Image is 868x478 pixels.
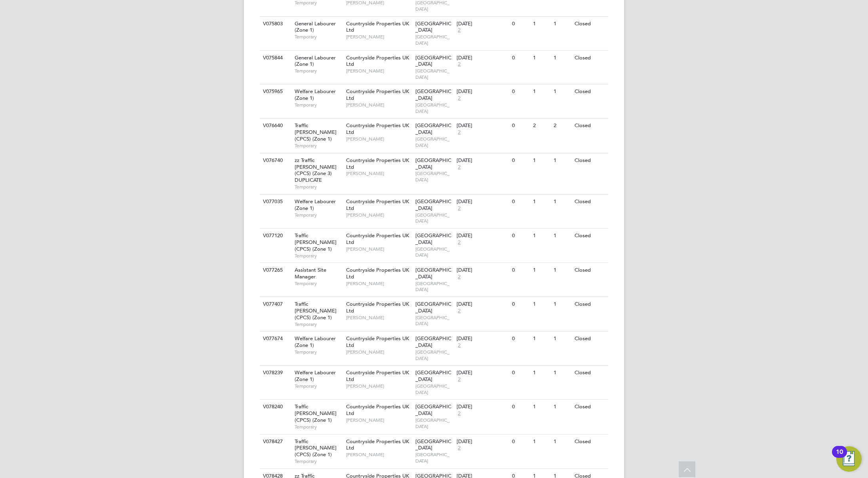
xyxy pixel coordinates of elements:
span: General Labourer (Zone 1) [295,54,336,68]
span: Countryside Properties UK Ltd [346,157,409,170]
span: Temporary [295,212,342,218]
div: V078239 [261,366,289,380]
div: 0 [510,229,531,243]
span: [GEOGRAPHIC_DATA] [415,88,451,101]
div: 1 [531,366,552,380]
span: 2 [457,342,462,349]
div: V075844 [261,51,289,65]
span: Countryside Properties UK Ltd [346,301,409,314]
div: Closed [573,366,607,380]
span: Welfare Labourer (Zone 1) [295,198,336,211]
div: 1 [531,17,552,31]
div: [DATE] [457,267,508,274]
span: Temporary [295,253,342,259]
div: [DATE] [457,122,508,129]
div: 2 [552,118,572,133]
span: [GEOGRAPHIC_DATA] [415,335,451,349]
div: 1 [531,153,552,168]
span: Countryside Properties UK Ltd [346,267,409,280]
div: Closed [573,263,607,278]
span: 2 [457,205,462,212]
span: Temporary [295,143,342,149]
div: Closed [573,400,607,414]
div: Closed [573,297,607,312]
span: [GEOGRAPHIC_DATA] [415,301,451,314]
span: Temporary [295,102,342,108]
span: [PERSON_NAME] [346,280,411,287]
div: [DATE] [457,335,508,342]
span: [GEOGRAPHIC_DATA] [415,212,453,224]
button: Open Resource Center, 10 new notifications [836,446,862,472]
span: [GEOGRAPHIC_DATA] [415,136,453,148]
span: [GEOGRAPHIC_DATA] [415,369,451,383]
span: Countryside Properties UK Ltd [346,54,409,68]
div: [DATE] [457,301,508,308]
div: 1 [552,400,572,414]
span: [GEOGRAPHIC_DATA] [415,122,451,135]
div: [DATE] [457,404,508,410]
div: [DATE] [457,198,508,205]
span: 2 [457,164,462,171]
span: [GEOGRAPHIC_DATA] [415,383,453,395]
span: [GEOGRAPHIC_DATA] [415,54,451,68]
div: 0 [510,434,531,449]
div: 1 [552,51,572,65]
span: [PERSON_NAME] [346,246,411,252]
div: 0 [510,17,531,31]
span: 2 [457,95,462,102]
div: V078240 [261,400,289,414]
div: 1 [531,229,552,243]
span: Temporary [295,280,342,287]
div: [DATE] [457,438,508,445]
div: V077120 [261,229,289,243]
div: 0 [510,366,531,380]
span: 2 [457,445,462,451]
div: 0 [510,84,531,99]
div: [DATE] [457,157,508,164]
span: Countryside Properties UK Ltd [346,403,409,417]
div: Closed [573,84,607,99]
span: [GEOGRAPHIC_DATA] [415,68,453,80]
span: Countryside Properties UK Ltd [346,232,409,246]
span: 2 [457,376,462,383]
div: 1 [531,194,552,209]
span: [GEOGRAPHIC_DATA] [415,170,453,183]
span: [PERSON_NAME] [346,383,411,389]
span: Temporary [295,321,342,328]
div: 0 [510,194,531,209]
span: [GEOGRAPHIC_DATA] [415,349,453,361]
span: Countryside Properties UK Ltd [346,122,409,135]
div: V076740 [261,153,289,168]
span: Traffic [PERSON_NAME] (CPCS) (Zone 1) [295,232,337,252]
span: Countryside Properties UK Ltd [346,20,409,34]
div: V075803 [261,17,289,31]
span: Welfare Labourer (Zone 1) [295,369,336,383]
span: [GEOGRAPHIC_DATA] [415,280,453,293]
span: Temporary [295,424,342,430]
span: [PERSON_NAME] [346,212,411,218]
div: 0 [510,153,531,168]
span: Countryside Properties UK Ltd [346,335,409,349]
span: [GEOGRAPHIC_DATA] [415,438,451,451]
span: Welfare Labourer (Zone 1) [295,88,336,101]
span: Countryside Properties UK Ltd [346,88,409,101]
div: V077674 [261,331,289,346]
span: zz Traffic [PERSON_NAME] (CPCS) (Zone 3) DUPLICATE [295,157,337,184]
div: [DATE] [457,21,508,27]
div: 1 [552,366,572,380]
div: V077407 [261,297,289,312]
div: [DATE] [457,232,508,239]
div: 1 [531,51,552,65]
div: 1 [552,194,572,209]
span: 2 [457,129,462,136]
div: 2 [531,118,552,133]
div: 0 [510,118,531,133]
div: Closed [573,194,607,209]
div: Closed [573,118,607,133]
span: [GEOGRAPHIC_DATA] [415,34,453,46]
span: [GEOGRAPHIC_DATA] [415,403,451,417]
div: 0 [510,51,531,65]
div: 1 [531,263,552,278]
div: [DATE] [457,369,508,376]
span: [PERSON_NAME] [346,136,411,142]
